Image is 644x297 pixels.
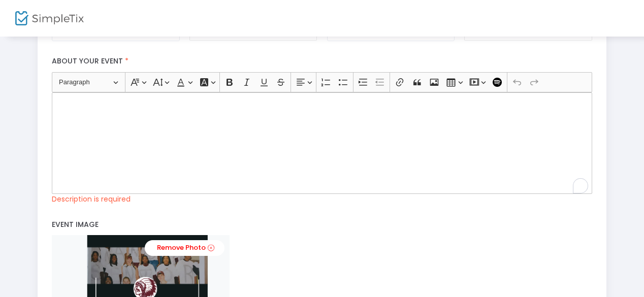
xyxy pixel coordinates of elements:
a: Remove Photo [145,240,224,256]
button: Paragraph [54,75,123,90]
div: Rich Text Editor, main [52,92,592,194]
span: Event Image [52,219,99,229]
p: Description is required [52,194,131,204]
label: About your event [47,51,597,72]
div: Editor toolbar [52,72,592,92]
span: Paragraph [59,76,112,88]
